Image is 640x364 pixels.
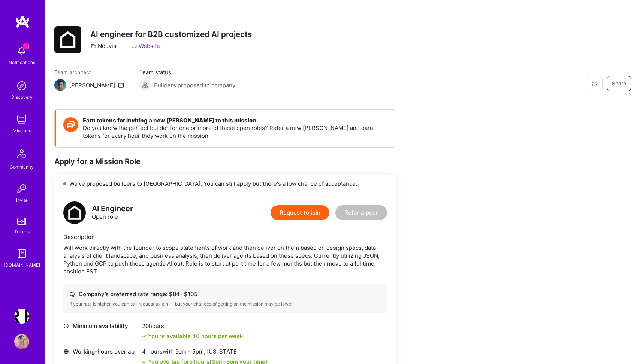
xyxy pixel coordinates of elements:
[11,93,33,101] div: Discovery
[83,117,388,124] h4: Earn tokens for inviting a new [PERSON_NAME] to this mission
[142,348,268,355] div: 4 hours with [US_STATE]
[54,175,396,192] div: We've proposed builders to [GEOGRAPHIC_DATA]. You can still apply but there's a low chance of acc...
[335,205,387,220] button: Refer a peer
[14,334,29,349] img: User Avatar
[69,291,75,297] i: icon Cash
[17,218,26,225] img: tokens
[139,68,235,76] span: Team status
[12,334,31,349] a: User Avatar
[612,80,626,87] span: Share
[16,196,28,204] div: Invite
[63,349,69,354] i: icon World
[63,323,69,329] i: icon Clock
[13,145,31,163] img: Community
[63,233,387,241] div: Description
[14,78,29,93] img: discovery
[92,205,133,213] div: AI Engineer
[142,334,147,339] i: icon Check
[142,332,243,340] div: You're available 40 hours per week
[174,348,207,355] span: 9am - 5pm ,
[14,181,29,196] img: Invite
[131,42,160,50] a: Website
[14,112,29,127] img: teamwork
[92,205,133,221] div: Open role
[14,228,30,236] div: Tokens
[607,76,631,91] button: Share
[23,43,29,49] span: 18
[63,244,387,275] div: Will work directly with the founder to scope statements of work and then deliver on them based on...
[12,309,31,324] a: Terr.ai: Building an Innovative Real Estate Platform
[63,201,86,224] img: logo
[10,163,34,171] div: Community
[118,82,124,88] i: icon Mail
[13,127,31,134] div: Missions
[69,81,115,89] div: [PERSON_NAME]
[142,360,147,364] i: icon Check
[90,30,252,39] h3: AI engineer for B2B customized AI projects
[54,26,81,53] img: Company Logo
[90,43,96,49] i: icon CompanyGray
[4,261,40,269] div: [DOMAIN_NAME]
[69,301,381,307] div: If your rate is higher, you can still request to join — but your chances of getting on the missio...
[154,81,235,89] span: Builders proposed to company
[63,322,138,330] div: Minimum availability
[9,58,35,66] div: Notifications
[15,15,30,28] img: logo
[54,79,66,91] img: Team Architect
[14,43,29,58] img: bell
[54,68,124,76] span: Team architect
[14,246,29,261] img: guide book
[54,157,396,166] div: Apply for a Mission Role
[592,81,598,87] i: icon EyeClosed
[90,42,116,50] div: Nouvia
[63,348,138,355] div: Working-hours overlap
[14,309,29,324] img: Terr.ai: Building an Innovative Real Estate Platform
[83,124,388,140] p: Do you know the perfect builder for one or more of these open roles? Refer a new [PERSON_NAME] an...
[142,322,243,330] div: 20 hours
[63,117,78,132] img: Token icon
[139,79,151,91] img: Builders proposed to company
[271,205,329,220] button: Request to join
[69,290,381,298] div: Company’s preferred rate range: $ 84 - $ 105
